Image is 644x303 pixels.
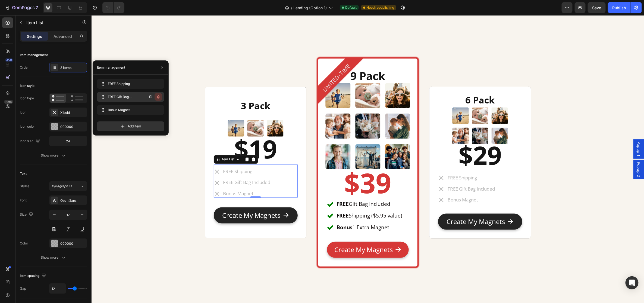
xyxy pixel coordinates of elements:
[355,201,413,212] div: Create My Magnets
[20,65,29,70] div: Order
[60,241,86,246] div: 000000
[122,192,206,208] button: Create My Magnets
[356,182,403,188] p: Bonus Magnet
[26,19,73,26] p: Item List
[102,2,124,13] div: Undo/Redo
[135,84,194,143] img: gempages_568426089907487681-92c90070-e79f-4357-84bd-2002cbd54aa8.png
[356,171,403,177] p: FREE Gift Bag Included
[626,276,639,289] div: Open Intercom Messenger
[129,142,144,147] div: Item List
[108,94,139,99] span: FREE Gift Bag Included
[20,124,35,129] div: Icon color
[359,81,418,140] img: gempages_568426089907487681-7ffa6184-9b07-4afe-8f55-fccd1a2855be.png
[612,5,626,11] div: Publish
[97,65,125,70] div: Item management
[245,186,311,192] p: Gift Bag Included
[232,66,321,156] img: gempages_568426089907487681-c3770144-1fed-498f-9442-57057733cb6e.png
[36,4,38,11] p: 7
[227,151,326,185] h2: $39
[20,53,48,57] div: Item management
[588,2,606,13] button: Save
[347,80,431,89] h2: 6 Pack
[347,198,431,215] button: Create My Magnets
[132,176,179,182] p: Bonus Magnet
[608,2,631,13] button: Publish
[20,171,27,176] div: Text
[20,83,34,88] div: Icon style
[20,211,34,218] div: Size
[60,65,86,70] div: 3 items
[132,164,179,170] p: FREE Gift Bag Included
[20,96,34,101] div: Icon type
[108,108,151,112] span: Bonus Magnet
[20,272,47,280] div: Item spacing
[225,44,264,82] pre: LIMITED- TIME
[2,2,40,13] button: 7
[54,33,72,39] p: Advanced
[20,151,87,160] button: Show more
[20,184,29,189] div: Styles
[245,209,261,216] strong: Bonus
[20,253,87,262] button: Show more
[20,110,26,115] div: Icon
[122,118,206,150] h2: $19
[545,126,550,141] span: Popup 1
[49,181,87,191] button: Paragraph 1*
[49,284,66,293] input: Auto
[366,5,394,10] span: Need republishing
[347,124,431,156] h2: $29
[132,154,179,160] p: FREE Shipping
[245,197,311,204] p: Shipping ($5.95 value)
[345,5,357,10] span: Default
[41,153,66,158] div: Show more
[293,5,327,11] span: Landing (Option 1)
[245,209,311,216] p: 1 Extra Magnet
[235,227,317,243] button: Create My Magnets
[108,81,151,86] span: FREE Shipping
[41,255,66,260] div: Show more
[245,185,257,192] strong: FREE
[356,160,403,166] p: FREE Shipping
[60,110,86,115] div: X bold
[128,124,141,129] span: Add item
[60,124,86,129] div: 000000
[20,137,41,145] div: Icon size
[27,33,42,39] p: Settings
[4,100,13,104] div: Beta
[291,5,292,11] span: /
[243,229,301,240] div: Create My Magnets
[131,194,189,206] div: Create My Magnets
[592,5,601,10] span: Save
[20,241,28,246] div: Color
[545,147,550,162] span: Popup 2
[52,184,72,189] span: Paragraph 1*
[60,198,86,203] div: Open Sans
[20,198,27,203] div: Font
[245,197,257,204] strong: FREE
[20,286,26,291] div: Gap
[5,58,13,62] div: 450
